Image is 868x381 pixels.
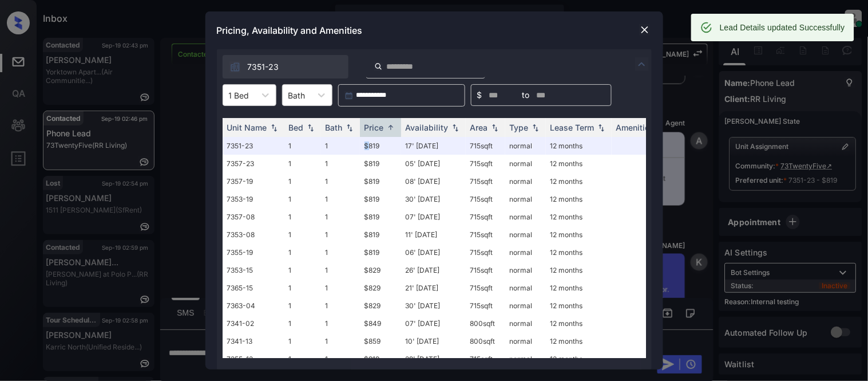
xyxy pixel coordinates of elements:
[321,332,360,350] td: 1
[223,332,284,350] td: 7341-13
[360,297,401,315] td: $829
[360,172,401,190] td: $819
[305,124,316,132] img: sorting
[466,297,505,315] td: 715 sqft
[284,279,321,297] td: 1
[284,155,321,172] td: 1
[344,124,355,132] img: sorting
[466,172,505,190] td: 715 sqft
[466,261,505,279] td: 715 sqft
[466,155,505,172] td: 715 sqft
[505,279,546,297] td: normal
[223,315,284,332] td: 7341-02
[505,137,546,155] td: normal
[321,243,360,261] td: 1
[360,226,401,243] td: $819
[321,226,360,243] td: 1
[268,124,280,132] img: sorting
[360,261,401,279] td: $829
[466,137,505,155] td: 715 sqft
[466,350,505,368] td: 715 sqft
[284,297,321,315] td: 1
[546,332,612,350] td: 12 months
[720,17,845,38] div: Lead Details updated Successfully
[546,172,612,190] td: 12 months
[223,279,284,297] td: 7365-15
[223,190,284,208] td: 7353-19
[401,137,466,155] td: 17' [DATE]
[546,243,612,261] td: 12 months
[546,208,612,226] td: 12 months
[284,190,321,208] td: 1
[284,243,321,261] td: 1
[401,261,466,279] td: 26' [DATE]
[596,124,607,132] img: sorting
[510,123,529,132] div: Type
[374,61,383,72] img: icon-zuma
[401,243,466,261] td: 06' [DATE]
[530,124,541,132] img: sorting
[466,208,505,226] td: 715 sqft
[360,155,401,172] td: $819
[326,123,343,132] div: Bath
[546,279,612,297] td: 12 months
[401,226,466,243] td: 11' [DATE]
[360,243,401,261] td: $819
[360,315,401,332] td: $849
[223,137,284,155] td: 7351-23
[546,315,612,332] td: 12 months
[284,208,321,226] td: 1
[284,261,321,279] td: 1
[546,297,612,315] td: 12 months
[546,137,612,155] td: 12 months
[401,208,466,226] td: 07' [DATE]
[466,190,505,208] td: 715 sqft
[360,208,401,226] td: $819
[223,350,284,368] td: 7355-12
[360,279,401,297] td: $829
[505,172,546,190] td: normal
[505,226,546,243] td: normal
[284,137,321,155] td: 1
[229,61,241,73] img: icon-zuma
[364,123,384,132] div: Price
[635,57,649,71] img: icon-zuma
[401,297,466,315] td: 30' [DATE]
[505,190,546,208] td: normal
[223,155,284,172] td: 7357-23
[450,124,461,132] img: sorting
[466,243,505,261] td: 715 sqft
[466,279,505,297] td: 715 sqft
[466,332,505,350] td: 800 sqft
[321,261,360,279] td: 1
[550,123,594,132] div: Lease Term
[321,350,360,368] td: 1
[546,155,612,172] td: 12 months
[227,123,267,132] div: Unit Name
[401,279,466,297] td: 21' [DATE]
[223,261,284,279] td: 7353-15
[205,11,663,49] div: Pricing, Availability and Amenities
[321,315,360,332] td: 1
[223,297,284,315] td: 7363-04
[401,332,466,350] td: 10' [DATE]
[505,155,546,172] td: normal
[223,226,284,243] td: 7353-08
[284,172,321,190] td: 1
[546,190,612,208] td: 12 months
[284,315,321,332] td: 1
[385,123,397,132] img: sorting
[360,350,401,368] td: $919
[248,61,279,73] span: 7351-23
[401,315,466,332] td: 07' [DATE]
[284,350,321,368] td: 1
[223,208,284,226] td: 7357-08
[321,155,360,172] td: 1
[321,297,360,315] td: 1
[321,190,360,208] td: 1
[505,332,546,350] td: normal
[321,172,360,190] td: 1
[505,261,546,279] td: normal
[477,89,482,101] span: $
[616,123,655,132] div: Amenities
